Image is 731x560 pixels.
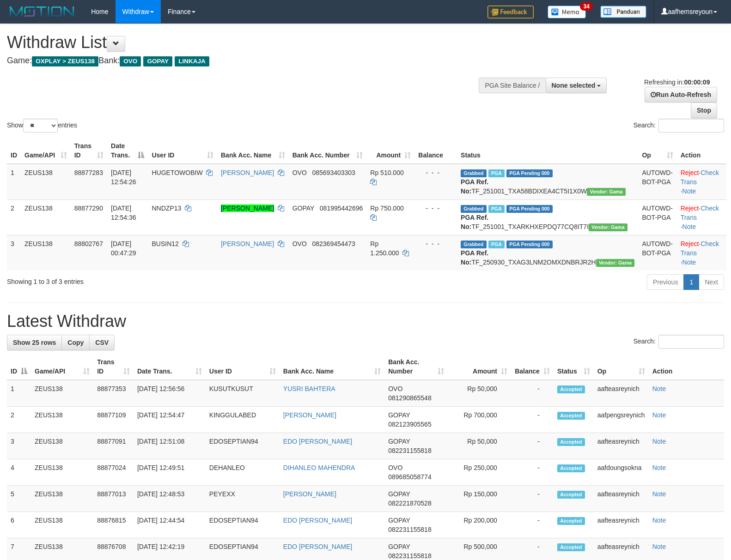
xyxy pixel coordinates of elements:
[448,380,511,407] td: Rp 50,000
[594,459,649,486] td: aafdoungsokna
[292,205,314,212] span: GOPAY
[134,512,206,538] td: [DATE] 12:44:54
[448,433,511,459] td: Rp 50,000
[111,240,136,257] span: [DATE] 00:47:29
[292,169,307,176] span: OVO
[388,438,410,445] span: GOPAY
[388,421,431,428] span: Copy 082123905565 to clipboard
[221,205,274,212] a: [PERSON_NAME]
[699,274,724,290] a: Next
[594,512,649,538] td: aafteasreynich
[134,433,206,459] td: [DATE] 12:51:08
[67,339,84,346] span: Copy
[388,473,431,481] span: Copy 089685058774 to clipboard
[448,354,511,380] th: Amount: activate to sort column ascending
[31,407,93,433] td: ZEUS138
[652,464,666,471] a: Note
[21,235,71,271] td: ZEUS138
[206,354,280,380] th: User ID: activate to sort column ascending
[221,240,274,247] a: [PERSON_NAME]
[506,241,553,248] span: PGA Pending
[546,78,607,93] button: None selected
[681,205,719,221] a: Check Trans
[388,464,402,471] span: OVO
[120,56,141,66] span: OVO
[681,240,719,257] a: Check Trans
[7,335,62,350] a: Show 25 rows
[658,119,724,132] input: Search:
[370,240,399,257] span: Rp 1.250.000
[206,459,280,486] td: DEHANLEO
[511,459,554,486] td: -
[652,438,666,445] a: Note
[7,273,298,286] div: Showing 1 to 3 of 3 entries
[414,138,457,164] th: Balance
[511,407,554,433] td: -
[557,412,585,420] span: Accepted
[649,354,724,380] th: Action
[206,486,280,512] td: PEYEXX
[7,407,31,433] td: 2
[677,199,726,235] td: · ·
[384,354,447,380] th: Bank Acc. Number: activate to sort column ascending
[7,235,21,271] td: 3
[652,517,666,524] a: Note
[31,433,93,459] td: ZEUS138
[61,335,90,350] a: Copy
[461,241,487,248] span: Grabbed
[93,380,134,407] td: 88877353
[23,119,58,132] select: Showentries
[134,380,206,407] td: [DATE] 12:56:56
[652,543,666,550] a: Note
[7,119,77,132] label: Show entries
[638,235,676,271] td: AUTOWD-BOT-PGA
[280,354,384,380] th: Bank Acc. Name: activate to sort column ascending
[107,138,148,164] th: Date Trans.: activate to sort column descending
[283,517,352,524] a: EDO [PERSON_NAME]
[7,486,31,512] td: 5
[31,486,93,512] td: ZEUS138
[638,199,676,235] td: AUTOWD-BOT-PGA
[152,169,202,176] span: HUGETOWOBIW
[283,411,336,419] a: [PERSON_NAME]
[111,169,136,186] span: [DATE] 12:54:26
[461,205,487,213] span: Grabbed
[388,552,431,560] span: Copy 082231155818 to clipboard
[511,354,554,380] th: Balance: activate to sort column ascending
[388,500,431,507] span: Copy 082221870528 to clipboard
[7,56,478,66] h4: Game: Bank:
[89,335,115,350] a: CSV
[511,486,554,512] td: -
[7,459,31,486] td: 4
[682,259,696,266] a: Note
[388,447,431,454] span: Copy 082231155818 to clipboard
[677,164,726,200] td: · ·
[594,407,649,433] td: aafpengsreynich
[31,354,93,380] th: Game/API: activate to sort column ascending
[684,78,710,86] strong: 00:00:09
[74,169,103,176] span: 88877283
[366,138,414,164] th: Amount: activate to sort column ascending
[634,335,724,349] label: Search:
[677,138,726,164] th: Action
[388,394,431,402] span: Copy 081290865548 to clipboard
[21,199,71,235] td: ZEUS138
[312,169,355,176] span: Copy 085693403303 to clipboard
[93,486,134,512] td: 88877013
[388,543,410,550] span: GOPAY
[283,543,352,550] a: EDO [PERSON_NAME]
[21,138,71,164] th: Game/API: activate to sort column ascending
[289,138,367,164] th: Bank Acc. Number: activate to sort column ascending
[93,459,134,486] td: 88877024
[134,407,206,433] td: [DATE] 12:54:47
[31,380,93,407] td: ZEUS138
[461,178,488,195] b: PGA Ref. No:
[175,56,209,66] span: LINKAJA
[95,339,109,346] span: CSV
[93,354,134,380] th: Trans ID: activate to sort column ascending
[638,138,676,164] th: Op: activate to sort column ascending
[488,169,505,177] span: Marked by aafpengsreynich
[647,274,684,290] a: Previous
[461,249,488,266] b: PGA Ref. No:
[134,459,206,486] td: [DATE] 12:49:51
